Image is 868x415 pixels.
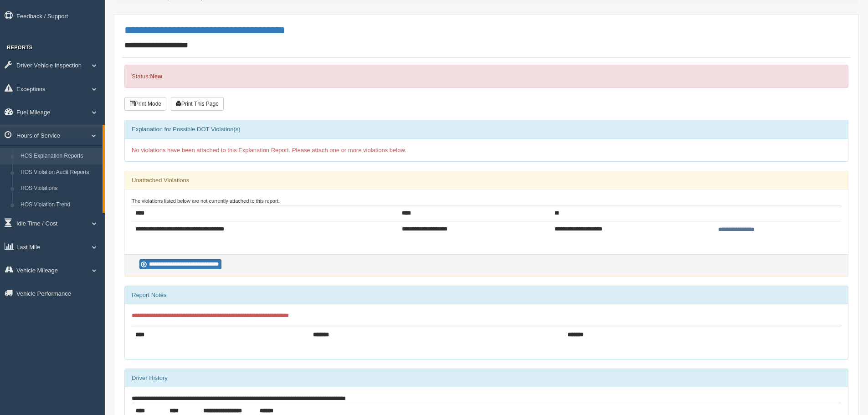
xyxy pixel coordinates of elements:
div: Explanation for Possible DOT Violation(s) [125,120,848,138]
a: HOS Violation Trend [16,197,103,213]
div: Unattached Violations [125,171,848,190]
span: No violations have been attached to this Explanation Report. Please attach one or more violations... [132,147,406,154]
div: Status: [124,65,848,88]
button: Print Mode [124,97,166,111]
a: HOS Explanation Reports [16,148,103,164]
a: HOS Violations [16,180,103,197]
strong: New [150,73,162,80]
div: Report Notes [125,286,848,304]
a: HOS Violation Audit Reports [16,164,103,181]
small: The violations listed below are not currently attached to this report: [132,198,280,204]
button: Print This Page [171,97,224,111]
div: Driver History [125,369,848,387]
